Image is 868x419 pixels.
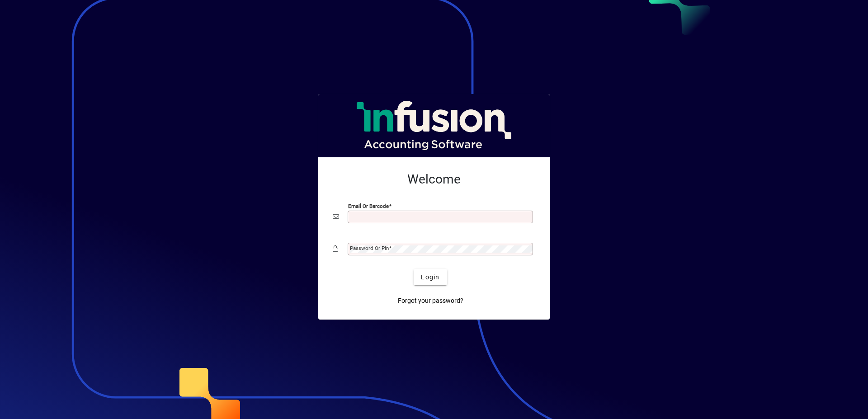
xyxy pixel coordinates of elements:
[394,292,467,309] a: Forgot your password?
[348,203,389,209] mat-label: Email or Barcode
[350,245,389,251] mat-label: Password or Pin
[421,273,439,282] span: Login
[398,296,463,306] span: Forgot your password?
[414,269,447,285] button: Login
[333,172,535,187] h2: Welcome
